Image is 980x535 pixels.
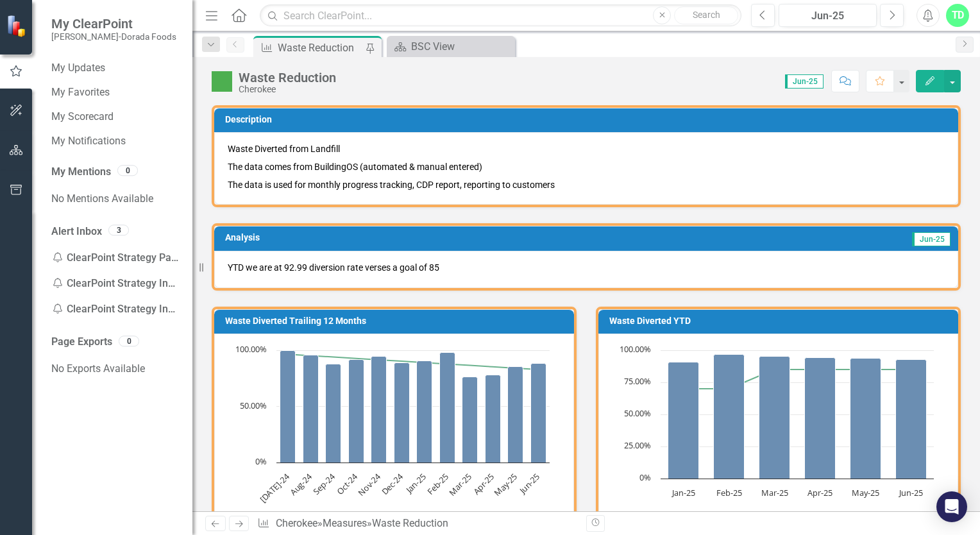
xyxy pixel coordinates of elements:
img: Above Target [212,71,232,92]
text: Mar-25 [761,487,788,498]
text: Feb-25 [425,471,451,497]
path: Apr-25, 78.05907173. Monthly Actual. [486,375,501,463]
p: Waste Diverted from Landfill [228,142,945,158]
a: My Scorecard [51,110,180,124]
path: Apr-25, 94.30411637. YTD Actual. [805,358,836,479]
text: Mar-25 [446,471,473,498]
text: Feb-25 [716,487,742,498]
a: Measures [323,517,367,529]
path: Jun-25, 92.99090615. YTD Actual. [896,360,927,479]
div: Open Intercom Messenger [936,491,967,522]
text: 100.00% [235,343,267,355]
g: YTD Actual, series 1 of 2. Bar series with 6 bars. [668,355,927,479]
text: Dec-24 [379,471,406,498]
small: [PERSON_NAME]-Dorada Foods [51,31,176,42]
text: Jun-25 [898,487,923,498]
g: Monthly Actual, series 1 of 2. Bar series with 12 bars. [280,351,546,463]
path: Dec-24, 88.88413852. Monthly Actual. [394,363,410,463]
button: TD [946,4,969,27]
text: Apr-25 [471,471,496,497]
button: Jun-25 [779,4,877,27]
p: YTD we are at 92.99 diversion rate verses a goal of 85 [228,261,945,274]
path: Oct-24, 91.74917492. Monthly Actual. [349,360,364,463]
a: Page Exports [51,335,112,350]
path: Jun-25, 88.20861678. Monthly Actual. [531,364,546,463]
text: 100.00% [620,343,651,355]
a: Cherokee [276,517,317,529]
div: ClearPoint Strategy Invalid Login [51,271,180,296]
div: 0 [117,165,138,176]
div: 3 [108,225,129,235]
span: Jun-25 [912,232,950,246]
div: Cherokee [239,85,336,94]
text: 50.00% [624,407,651,419]
path: Jan-25, 90.62319677. YTD Actual. [668,362,699,479]
text: 0% [639,471,651,483]
div: Waste Reduction [372,517,448,529]
text: [DATE]-24 [257,471,292,505]
text: Aug-24 [287,471,314,498]
div: Jun-25 [783,8,872,24]
text: Nov-24 [355,471,383,498]
text: Jan-25 [403,471,428,497]
div: ClearPoint Strategy Invalid Login [51,296,180,322]
text: Sep-24 [310,471,337,498]
div: ClearPoint Strategy Password Reset [51,245,180,271]
text: Apr-25 [807,487,832,498]
text: Jun-25 [516,471,542,497]
div: No Exports Available [51,356,180,382]
div: Waste Reduction [278,40,362,56]
text: 25.00% [624,439,651,451]
text: 50.00% [240,400,267,411]
input: Search ClearPoint... [260,4,741,27]
text: May-25 [852,487,879,498]
div: » » [257,516,577,531]
text: Oct-24 [334,471,360,497]
div: BSC View [411,38,512,55]
div: Waste Reduction [239,71,336,85]
path: Nov-24, 94.72016895. Monthly Actual. [371,357,387,463]
h3: Waste Diverted Trailing 12 Months [225,316,568,326]
div: 0 [119,335,139,346]
h3: Description [225,115,952,124]
img: ClearPoint Strategy [6,14,29,37]
path: Sep-24, 87.52399232. Monthly Actual. [326,364,341,463]
span: My ClearPoint [51,16,176,31]
path: May-25, 85.49916341. Monthly Actual. [508,367,523,463]
path: Jul-24, 100. Monthly Actual. [280,351,296,463]
div: No Mentions Available [51,186,180,212]
a: My Updates [51,61,180,76]
p: The data is used for monthly progress tracking, CDP report, reporting to customers [228,176,945,191]
a: Alert Inbox [51,225,102,239]
a: My Mentions [51,165,111,180]
text: May-25 [491,471,519,498]
path: Jan-25, 90.62319677. Monthly Actual. [417,361,432,463]
path: May-25, 93.51679151. YTD Actual. [850,359,881,479]
path: Mar-25, 95.43159695. YTD Actual. [759,357,790,479]
p: The data comes from BuildingOS (automated & manual entered) [228,158,945,176]
text: 0% [255,455,267,467]
h3: Waste Diverted YTD [609,316,952,326]
a: My Favorites [51,85,180,100]
button: Search [674,6,738,24]
h3: Analysis [225,233,563,242]
text: 75.00% [624,375,651,387]
button: View chart menu, Chart [619,507,637,525]
a: My Notifications [51,134,180,149]
path: Aug-24, 95.80624869. Monthly Actual. [303,355,319,463]
path: Feb-25, 98.03119794. Monthly Actual. [440,353,455,463]
span: Jun-25 [785,74,824,89]
button: View chart menu, Chart [235,507,253,525]
a: BSC View [390,38,512,55]
text: Jan-25 [671,487,695,498]
path: Feb-25, 96.74568804. YTD Actual. [714,355,745,479]
path: Mar-25, 76.25570776. Monthly Actual. [462,377,478,463]
span: Search [693,10,720,20]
